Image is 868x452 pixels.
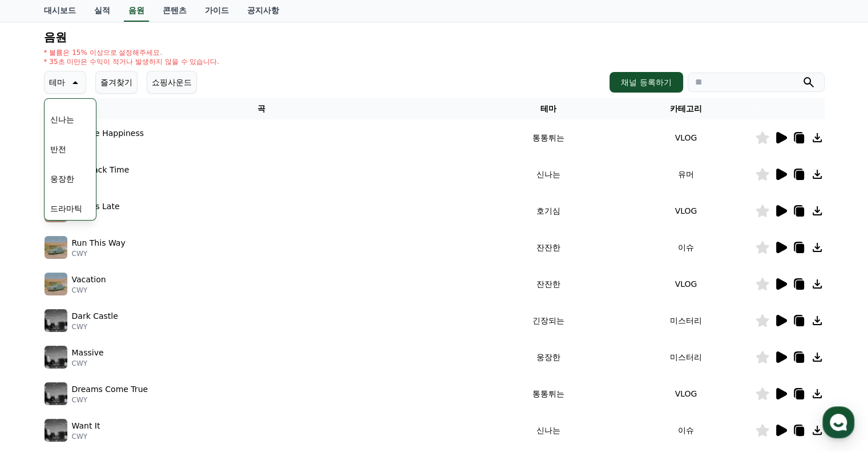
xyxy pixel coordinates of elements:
[479,412,617,449] td: 신나는
[479,302,617,339] td: 긴장되는
[45,346,67,369] img: music
[147,357,219,386] a: 설정
[44,98,480,119] th: 곡
[617,98,754,119] th: 카테고리
[72,432,100,441] p: CWY
[45,273,67,295] img: music
[72,420,100,432] p: Want It
[44,31,825,43] h4: 음원
[479,156,617,193] td: 신나는
[617,339,754,375] td: 미스터리
[72,395,148,405] p: CWY
[72,359,104,368] p: CWY
[44,71,86,94] button: 테마
[72,347,104,359] p: Massive
[72,139,144,149] p: CWY
[479,229,617,266] td: 잔잔한
[617,119,754,156] td: VLOG
[617,266,754,302] td: VLOG
[3,357,75,386] a: 홈
[75,357,147,386] a: 대화
[44,48,220,57] p: * 볼륨은 15% 이상으로 설정해주세요.
[104,375,118,384] span: 대화
[45,419,67,442] img: music
[72,237,126,249] p: Run This Way
[44,57,220,66] p: * 35초 미만은 수익이 적거나 발생하지 않을 수 있습니다.
[72,322,118,331] p: CWY
[617,412,754,449] td: 이슈
[72,164,130,176] p: Cat Rack Time
[95,71,138,94] button: 즐겨찾기
[147,71,197,94] button: 쇼핑사운드
[617,193,754,229] td: VLOG
[72,176,130,185] p: CWY
[479,266,617,302] td: 잔잔한
[479,339,617,375] td: 웅장한
[617,229,754,266] td: 이슈
[617,302,754,339] td: 미스터리
[72,310,118,322] p: Dark Castle
[479,119,617,156] td: 통통튀는
[72,383,148,395] p: Dreams Come True
[609,72,683,93] button: 채널 등록하기
[46,137,71,162] button: 반전
[46,107,79,132] button: 신나는
[479,193,617,229] td: 호기심
[72,127,144,139] p: A Little Happiness
[72,286,106,295] p: CWY
[479,375,617,412] td: 통통튀는
[45,236,67,259] img: music
[72,274,106,286] p: Vacation
[176,374,190,383] span: 설정
[46,196,87,221] button: 드라마틱
[49,74,65,90] p: 테마
[36,374,43,383] span: 홈
[45,309,67,332] img: music
[72,249,126,258] p: CWY
[46,166,79,191] button: 웅장한
[45,382,67,405] img: music
[479,98,617,119] th: 테마
[617,156,754,193] td: 유머
[617,375,754,412] td: VLOG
